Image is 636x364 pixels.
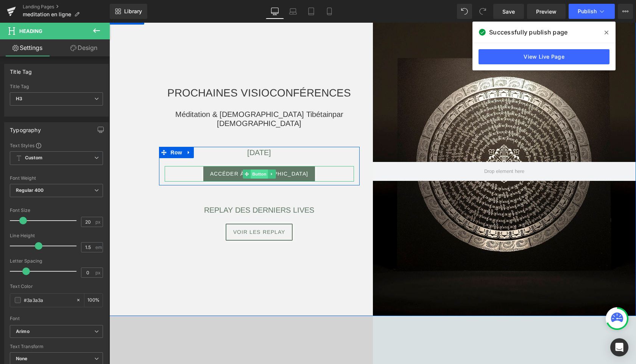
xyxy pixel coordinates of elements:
[10,316,103,321] div: Font
[124,8,142,15] span: Library
[58,64,242,76] span: PROCHAINES VISIOCONFÉRENCES
[610,338,628,356] div: Open Intercom Messenger
[94,143,206,159] a: ACCÉDER À [GEOGRAPHIC_DATA]
[95,270,102,275] span: px
[10,84,103,89] div: Title Tag
[95,183,205,191] span: REPLAY DES DERNIERS LIVES
[10,64,32,75] div: Title Tag
[124,206,176,212] span: VOIR LES REPLAY
[95,245,102,250] span: em
[569,4,615,19] button: Publish
[10,208,103,213] div: Font Size
[24,296,72,304] input: Color
[302,4,320,19] a: Tablet
[10,284,103,289] div: Text Color
[536,8,556,16] span: Preview
[138,126,162,134] span: [DATE]
[19,28,42,34] span: Heading
[23,4,110,10] a: Landing Pages
[116,201,184,218] a: VOIR LES REPLAY
[10,142,103,148] div: Text Styles
[10,176,103,181] div: Font Weight
[141,147,159,156] span: Button
[10,344,103,349] div: Text Transform
[10,258,103,264] div: Letter Spacing
[10,233,103,238] div: Line Height
[101,148,199,154] span: ACCÉDER À [GEOGRAPHIC_DATA]
[527,4,566,19] a: Preview
[110,4,147,19] a: New Library
[59,124,75,135] span: Row
[10,123,41,133] div: Typography
[320,4,338,19] a: Mobile
[284,4,302,19] a: Laptop
[16,328,30,335] i: Arimo
[479,49,609,64] a: View Live Page
[578,8,597,14] span: Publish
[84,294,103,307] div: %
[618,4,633,19] button: More
[25,155,42,161] b: Custom
[475,4,490,19] button: Redo
[457,4,472,19] button: Undo
[502,8,515,16] span: Save
[108,87,234,105] span: par [DEMOGRAPHIC_DATA]
[16,96,22,101] b: H3
[16,356,28,361] b: None
[16,187,44,193] b: Regular 400
[266,4,284,19] a: Desktop
[95,219,102,224] span: px
[23,11,71,17] span: meditation en ligne
[75,124,84,135] a: Expand / Collapse
[489,28,567,37] span: Successfully publish page
[56,39,111,56] a: Design
[158,147,166,156] a: Expand / Collapse
[66,87,223,96] span: Méditation & [DEMOGRAPHIC_DATA] Tibétain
